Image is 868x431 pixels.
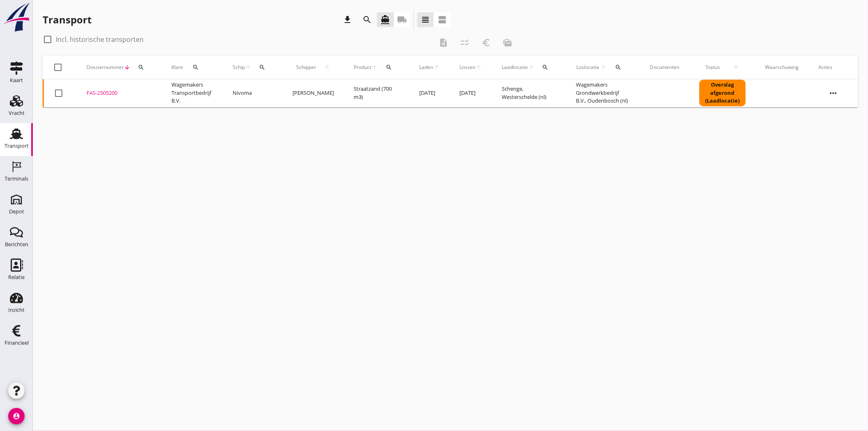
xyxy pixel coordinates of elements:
div: Documenten [650,64,680,71]
i: search [192,64,199,71]
div: FAS-2505200 [87,89,152,97]
i: search [386,64,392,71]
td: Wagemakers Grondwerkbedrijf B.V., Oudenbosch (nl) [566,79,640,107]
td: Nivoma [223,79,283,107]
i: more_horiz [822,82,845,105]
i: local_shipping [397,15,407,25]
i: search [542,64,549,71]
div: Financieel [5,340,29,346]
td: [DATE] [409,79,450,107]
div: Depot [9,209,24,214]
i: arrow_upward [475,64,482,71]
div: Terminals [5,176,28,181]
i: arrow_upward [320,64,334,71]
div: Berichten [5,242,28,247]
div: Transport [43,13,91,26]
span: Laadlocatie [502,64,528,71]
i: arrow_upward [600,64,607,71]
i: arrow_upward [372,64,378,71]
i: account_circle [8,408,25,424]
span: Dossiernummer [87,64,124,71]
td: [DATE] [450,79,492,107]
div: Vracht [9,110,25,116]
i: download [343,15,352,25]
td: Schenge, Westerschelde (nl) [492,79,566,107]
i: arrow_upward [528,64,535,71]
td: Wagemakers Transportbedrijf B.V. [162,79,223,107]
div: Inzicht [8,307,25,313]
div: Transport [5,143,29,149]
span: Schipper [293,64,320,71]
i: search [259,64,266,71]
td: [PERSON_NAME] [283,79,344,107]
div: Kaart [10,78,23,83]
label: Incl. historische transporten [56,35,144,44]
i: directions_boat [380,15,390,25]
i: view_agenda [437,15,447,25]
div: Klant [171,57,213,77]
i: search [615,64,622,71]
i: search [362,15,372,25]
span: Schip [233,64,245,71]
i: arrow_upward [433,64,440,71]
i: view_headline [420,15,430,25]
div: Waarschuwing [765,64,799,71]
i: arrow_upward [245,64,252,71]
span: Laden [419,64,433,71]
img: logo-small.a267ee39.svg [2,2,31,32]
span: Product [354,64,372,71]
span: Status [699,64,726,71]
i: arrow_upward [726,64,746,71]
i: search [138,64,144,71]
i: arrow_downward [124,64,130,71]
div: Relatie [8,275,25,280]
div: Overslag afgerond (Laadlocatie) [699,80,746,106]
div: Acties [819,64,848,71]
td: Straatzand (700 m3) [344,79,409,107]
span: Loslocatie [576,64,600,71]
span: Lossen [459,64,475,71]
